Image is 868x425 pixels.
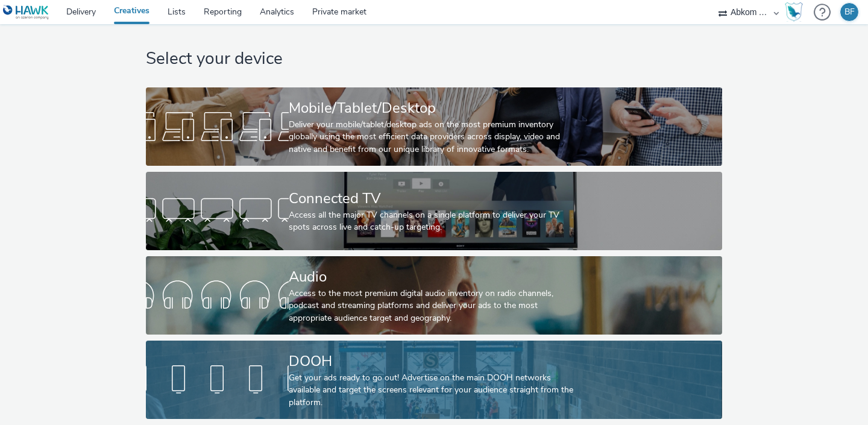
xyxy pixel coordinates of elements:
[146,87,722,166] a: Mobile/Tablet/DesktopDeliver your mobile/tablet/desktop ads on the most premium inventory globall...
[289,209,574,234] div: Access all the major TV channels on a single platform to deliver your TV spots across live and ca...
[289,98,574,119] div: Mobile/Tablet/Desktop
[289,188,574,209] div: Connected TV
[3,5,49,20] img: undefined Logo
[785,2,803,22] img: Hawk Academy
[844,3,855,21] div: BF
[146,256,722,335] a: AudioAccess to the most premium digital audio inventory on radio channels, podcast and streaming ...
[289,351,574,372] div: DOOH
[289,119,574,156] div: Deliver your mobile/tablet/desktop ads on the most premium inventory globally using the most effi...
[146,341,722,419] a: DOOHGet your ads ready to go out! Advertise on the main DOOH networks available and target the sc...
[289,372,574,409] div: Get your ads ready to go out! Advertise on the main DOOH networks available and target the screen...
[289,288,574,324] div: Access to the most premium digital audio inventory on radio channels, podcast and streaming platf...
[289,266,574,288] div: Audio
[146,48,722,71] h1: Select your device
[785,2,808,22] a: Hawk Academy
[146,172,722,250] a: Connected TVAccess all the major TV channels on a single platform to deliver your TV spots across...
